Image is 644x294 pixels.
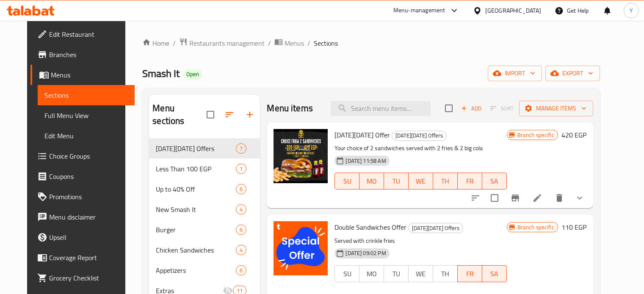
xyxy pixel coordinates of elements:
a: Menus [274,38,304,49]
button: SA [482,173,507,190]
div: items [236,143,246,154]
div: Black Friday Offers [392,131,447,141]
span: Coverage Report [49,253,128,263]
a: Full Menu View [38,105,135,126]
span: Smash It [142,64,180,83]
span: import [495,68,535,79]
button: export [545,66,600,81]
a: Choice Groups [30,146,135,166]
span: MO [363,175,381,187]
a: Grocery Checklist [30,268,135,288]
span: [DATE] 09:02 PM [342,249,389,257]
div: New Smash It4 [149,199,260,220]
div: Black Friday Offers [408,223,463,233]
a: Restaurants management [179,38,265,49]
span: [DATE][DATE] Offers [156,143,236,154]
svg: Show Choices [575,193,585,203]
div: Less Than 100 EGP1 [149,159,260,179]
button: MO [359,265,384,282]
span: MO [363,268,381,280]
span: Sections [314,38,338,48]
button: TU [384,265,409,282]
h2: Menu sections [152,102,207,127]
div: Appetizers6 [149,260,260,280]
span: Edit Menu [44,131,128,141]
span: [DATE][DATE] Offers [409,223,463,233]
div: items [236,245,246,255]
span: Coupons [49,171,128,181]
span: Double Sandwiches Offer [334,221,406,234]
button: import [488,66,542,81]
span: 6 [236,267,246,275]
a: Home [142,38,169,48]
button: FR [458,173,482,190]
a: Promotions [30,187,135,207]
li: / [173,38,176,48]
a: Edit Menu [38,126,135,146]
button: SA [482,265,507,282]
span: FR [461,175,479,187]
span: Choice Groups [49,151,128,161]
span: export [552,68,593,79]
span: 6 [236,185,246,193]
span: Manage items [526,103,586,114]
span: SU [338,175,356,187]
span: Up to 40% Off [156,184,236,194]
div: Less Than 100 EGP [156,164,236,174]
span: Sections [44,90,128,100]
span: Burger [156,225,236,235]
span: Add [460,104,483,113]
div: Menu-management [393,5,445,16]
button: SU [334,265,359,282]
span: Chicken Sandwiches [156,245,236,255]
span: TH [437,175,454,187]
span: 7 [236,145,246,153]
span: Upsell [49,232,128,242]
span: Appetizers [156,265,236,275]
button: WE [408,265,433,282]
span: WE [412,175,430,187]
button: delete [549,188,569,208]
span: [DATE][DATE] Offer [334,129,390,141]
span: TU [387,268,405,280]
span: Grocery Checklist [49,273,128,283]
span: SA [486,268,503,280]
span: SA [486,175,503,187]
span: TH [437,268,454,280]
button: TH [433,173,458,190]
div: Open [183,69,202,80]
span: Edit Restaurant [49,29,128,39]
div: items [236,265,246,275]
span: [DATE] 11:58 AM [342,157,389,165]
span: Sort sections [219,104,240,125]
span: Open [183,71,202,78]
button: WE [409,173,433,190]
div: New Smash It [156,204,236,214]
span: Branch specific [514,131,558,139]
div: Chicken Sandwiches4 [149,240,260,260]
div: Black Friday Offers [156,143,236,154]
a: Menu disclaimer [30,207,135,227]
button: Manage items [519,101,593,116]
button: sort-choices [465,188,486,208]
h6: 420 EGP [561,129,586,141]
div: items [236,204,246,214]
span: 4 [236,246,246,254]
span: SU [338,268,356,280]
div: items [236,184,246,194]
a: Menus [30,65,135,85]
div: [GEOGRAPHIC_DATA] [485,6,541,15]
span: WE [412,268,430,280]
p: Your choice of 2 sandwiches served with 2 fries & 2 big cola [334,143,506,154]
a: Branches [30,44,135,65]
span: Select section [440,99,458,117]
a: Coupons [30,166,135,187]
span: Restaurants management [189,38,265,48]
span: [DATE][DATE] Offers [392,131,446,140]
button: Branch-specific-item [505,188,525,208]
p: Served with crinkle fries [334,236,506,246]
div: Up to 40% Off6 [149,179,260,199]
